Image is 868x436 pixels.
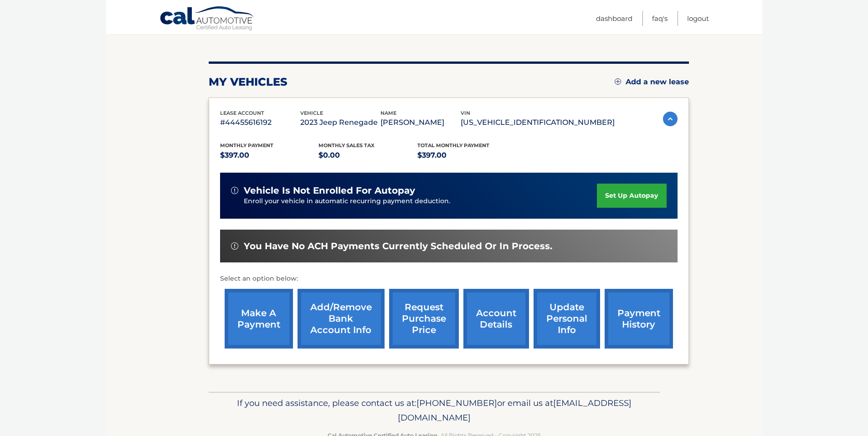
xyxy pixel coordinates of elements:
a: payment history [605,289,673,349]
a: Dashboard [596,11,632,26]
img: alert-white.svg [231,187,238,194]
span: Total Monthly Payment [417,142,489,149]
p: $0.00 [318,149,417,162]
span: Monthly sales Tax [318,142,375,149]
p: [US_VEHICLE_IDENTIFICATION_NUMBER] [461,116,615,129]
span: You have no ACH payments currently scheduled or in process. [244,241,552,252]
h2: my vehicles [209,75,288,89]
p: $397.00 [417,149,516,162]
img: alert-white.svg [231,242,238,250]
a: Add a new lease [615,77,689,87]
span: vin [461,110,470,116]
p: Enroll your vehicle in automatic recurring payment deduction. [244,196,597,206]
span: vehicle [300,110,323,116]
span: name [380,110,396,116]
a: FAQ's [652,11,668,26]
p: Select an option below: [220,273,678,284]
span: lease account [220,110,264,116]
span: vehicle is not enrolled for autopay [244,185,415,196]
a: update personal info [534,289,600,349]
a: Add/Remove bank account info [298,289,385,349]
a: request purchase price [389,289,459,349]
span: [PHONE_NUMBER] [416,398,497,408]
a: make a payment [225,289,293,349]
p: [PERSON_NAME] [380,116,461,129]
a: Logout [687,11,709,26]
span: Monthly Payment [220,142,273,149]
img: add.svg [615,78,621,85]
p: #44455616192 [220,116,300,129]
a: Cal Automotive [159,6,255,32]
p: If you need assistance, please contact us at: or email us at [215,396,654,425]
img: accordion-active.svg [663,112,678,126]
p: 2023 Jeep Renegade [300,116,380,129]
p: $397.00 [220,149,319,162]
a: account details [463,289,529,349]
span: [EMAIL_ADDRESS][DOMAIN_NAME] [398,398,632,423]
a: set up autopay [597,184,666,208]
